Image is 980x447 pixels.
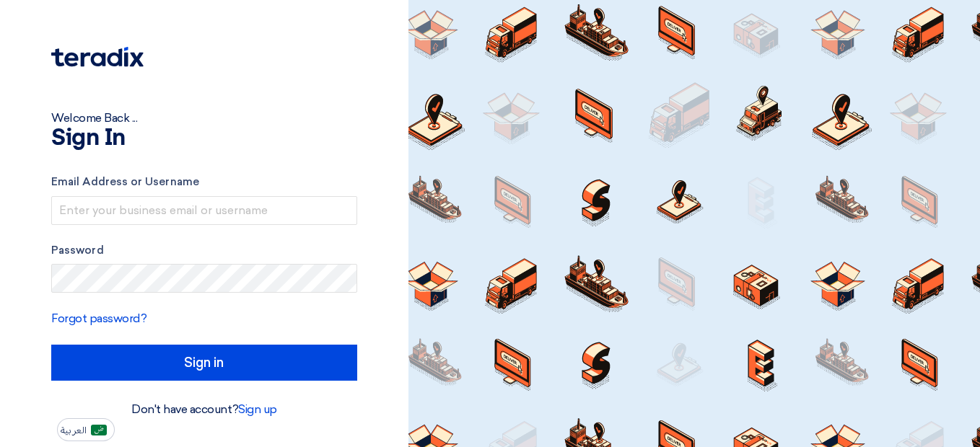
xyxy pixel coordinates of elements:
[51,401,357,418] div: Don't have account?
[91,425,107,435] img: ar-AR.png
[57,418,115,441] button: العربية
[51,311,146,325] a: Forgot password?
[51,242,357,259] label: Password
[51,196,357,225] input: Enter your business email or username
[51,110,357,127] div: Welcome Back ...
[51,47,144,67] img: Teradix logo
[238,402,277,416] a: Sign up
[51,174,357,190] label: Email Address or Username
[51,345,357,381] input: Sign in
[51,127,357,150] h1: Sign In
[61,425,87,435] span: العربية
